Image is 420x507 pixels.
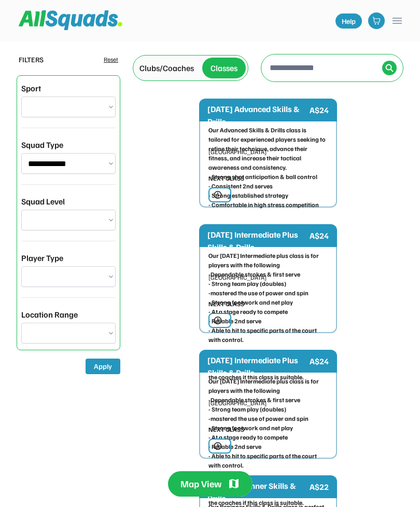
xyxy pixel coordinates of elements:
div: [DATE] Intermediate Plus Skills & Drills [207,228,307,253]
img: clock.svg [214,190,222,199]
div: Map View [180,477,221,490]
div: Clubs/Coaches [139,62,194,74]
div: A$24 [310,229,329,242]
div: A$24 [310,355,329,367]
div: NEXT CLASS [208,174,244,183]
div: Our Advanced Skills & Drills class is tailored for experienced players seeking to refine their te... [208,126,328,210]
div: Location Range [21,308,78,321]
div: [GEOGRAPHIC_DATA] [208,399,328,408]
div: Squad Level [21,195,65,208]
button: Apply [86,359,120,374]
div: Sport [21,82,41,94]
div: Our [DATE] Intermediate plus class is for players with the following -Dependable strokes & first ... [208,251,328,382]
div: FILTERS [19,54,44,65]
div: Reset [104,55,118,64]
div: NEXT CLASS [208,299,244,309]
img: Icon%20%2838%29.svg [385,64,394,72]
div: A$24 [310,104,329,116]
img: Squad%20Logo.svg [19,10,122,30]
div: [DATE] Advanced Skills & Drills [207,103,307,128]
div: Classes [211,62,237,74]
div: Squad Type [21,139,63,151]
div: [DATE] Intermediate Plus Skills & Drills [207,354,307,379]
img: clock.svg [214,316,222,325]
a: Help [335,13,362,29]
img: clock.svg [214,442,222,450]
img: shopping-cart-01%20%281%29.svg [372,17,381,25]
div: [GEOGRAPHIC_DATA] [208,273,328,282]
div: Player Type [21,252,63,264]
div: NEXT CLASS [208,425,244,434]
button: menu [391,15,403,27]
div: [GEOGRAPHIC_DATA] [208,147,328,157]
